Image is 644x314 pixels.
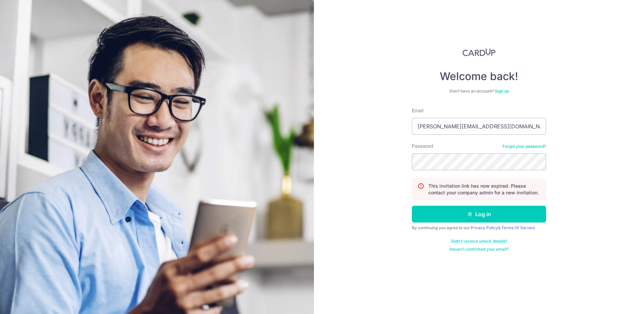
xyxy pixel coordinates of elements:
[501,225,535,230] a: Terms Of Service
[412,143,433,149] label: Password
[428,183,540,196] p: This invitation link has now expired. Please contact your company admin for a new invitation.
[449,247,508,252] a: Haven't confirmed your email?
[412,225,546,231] div: By continuing you agree to our &
[463,48,495,56] img: CardUp Logo
[471,225,498,230] a: Privacy Policy
[412,88,546,94] div: Don’t have an account?
[495,88,509,93] a: Sign up
[412,206,546,223] button: Log in
[412,118,546,135] input: Enter your Email
[451,239,507,244] a: Didn't receive unlock details?
[412,70,546,83] h4: Welcome back!
[412,107,423,114] label: Email
[502,144,546,149] a: Forgot your password?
